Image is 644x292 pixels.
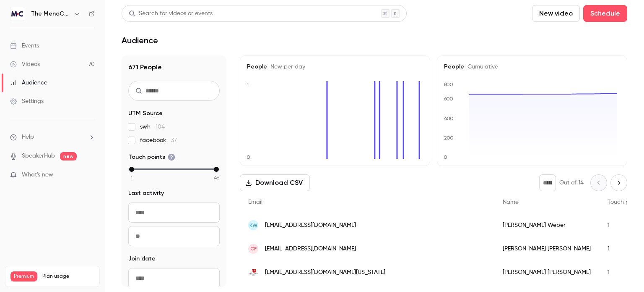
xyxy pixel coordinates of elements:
[608,199,642,205] span: Touch points
[503,199,519,205] span: Name
[494,260,599,284] div: [PERSON_NAME] [PERSON_NAME]
[610,174,627,191] button: Next page
[156,124,165,130] span: 104
[494,213,599,237] div: [PERSON_NAME] Weber
[250,245,257,253] span: CF
[131,174,132,182] span: 1
[128,226,220,246] input: To
[22,152,55,160] a: SpeakerHub
[31,10,70,18] h6: The MenoChannel
[60,152,77,160] span: new
[265,245,356,253] span: [EMAIL_ADDRESS][DOMAIN_NAME]
[129,167,134,172] div: min
[265,221,356,230] span: [EMAIL_ADDRESS][DOMAIN_NAME]
[444,82,453,87] text: 800
[214,167,219,172] div: max
[10,60,40,68] div: Videos
[214,174,219,182] span: 46
[265,268,385,277] span: [EMAIL_ADDRESS][DOMAIN_NAME][US_STATE]
[559,179,584,187] p: Out of 14
[494,237,599,260] div: [PERSON_NAME] [PERSON_NAME]
[22,171,53,179] span: What's new
[444,135,454,141] text: 200
[128,268,220,288] input: From
[10,42,39,50] div: Events
[10,7,24,21] img: The MenoChannel
[85,171,95,179] iframe: Noticeable Trigger
[247,63,423,71] h5: People
[444,96,453,102] text: 600
[444,63,620,71] h5: People
[247,82,249,87] text: 1
[128,153,175,161] span: Touch points
[464,64,498,70] span: Cumulative
[42,273,94,280] span: Plan usage
[10,79,47,87] div: Audience
[240,174,310,191] button: Download CSV
[249,221,257,229] span: KW
[444,154,447,160] text: 0
[129,9,213,18] div: Search for videos or events
[248,267,258,277] img: gcloud.utah.edu
[10,133,95,142] li: help-dropdown-opener
[444,116,454,121] text: 400
[267,64,305,70] span: New per day
[122,35,158,45] h1: Audience
[248,199,262,205] span: Email
[583,5,627,22] button: Schedule
[10,97,44,105] div: Settings
[128,62,220,72] h1: 671 People
[247,154,250,160] text: 0
[128,109,163,118] span: UTM Source
[10,271,37,281] span: Premium
[128,203,220,223] input: From
[171,137,177,143] span: 37
[140,136,177,145] span: facebook
[532,5,580,22] button: New video
[128,255,156,263] span: Join date
[22,133,34,142] span: Help
[140,123,165,131] span: swh
[128,189,164,197] span: Last activity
